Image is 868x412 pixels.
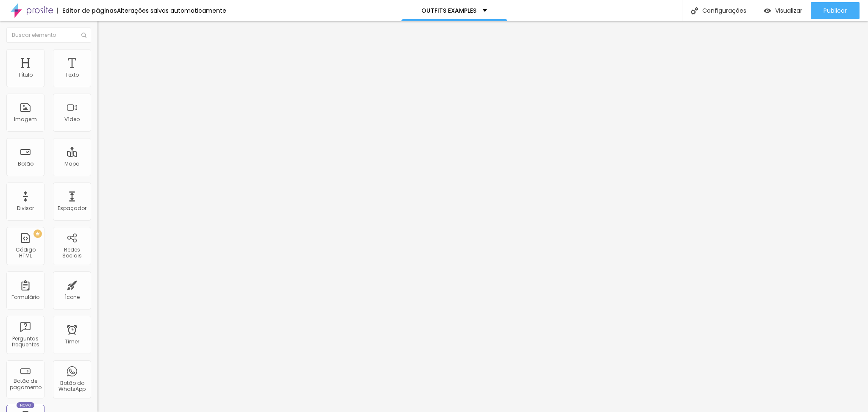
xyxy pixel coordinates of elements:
div: Mapa [64,161,80,167]
div: Imagem [14,116,37,122]
div: Ícone [65,294,80,300]
div: Vídeo [64,116,80,122]
div: Alterações salvas automaticamente [117,8,226,14]
div: Formulário [11,294,39,300]
img: Icone [81,33,86,38]
div: Perguntas frequentes [8,336,42,348]
div: Redes Sociais [55,247,89,259]
span: Visualizar [775,7,802,14]
div: Timer [65,339,79,345]
div: Texto [65,72,79,78]
img: Icone [691,7,698,14]
div: Título [18,72,33,78]
img: view-1.svg [764,7,771,14]
button: Publicar [811,2,860,19]
div: Editor de páginas [57,8,117,14]
div: Botão do WhatsApp [55,380,89,393]
div: Divisor [17,205,34,211]
span: Publicar [823,7,847,14]
div: Botão [18,161,33,167]
p: OUTFITS EXAMPLES [421,8,476,14]
div: Código HTML [8,247,42,259]
div: Novo [17,402,35,408]
input: Buscar elemento [6,28,91,43]
div: Espaçador [58,205,86,211]
div: Botão de pagamento [8,378,42,390]
button: Visualizar [755,2,811,19]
